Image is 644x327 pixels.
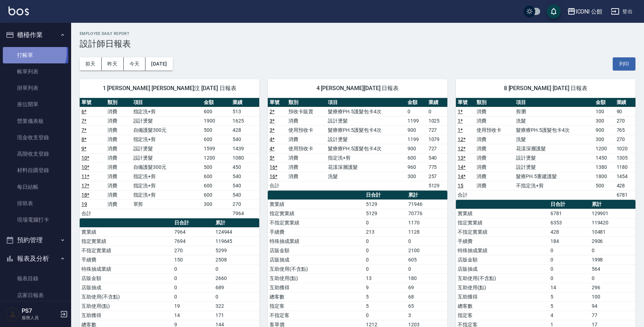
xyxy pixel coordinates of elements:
[326,125,406,135] td: 髮療療PH.5護髮包卡4次
[564,4,606,19] button: ICONI 公館
[106,98,132,107] th: 類別
[268,199,364,209] td: 實業績
[364,292,406,301] td: 5
[594,125,614,135] td: 900
[514,125,594,135] td: 髮療療PH.5護髮包卡4次
[615,107,635,116] td: 90
[214,255,259,264] td: 2508
[364,301,406,311] td: 5
[287,125,326,135] td: 使用預收卡
[172,292,213,301] td: 0
[132,144,202,153] td: 設計燙髮
[231,98,259,107] th: 業績
[364,311,406,320] td: 0
[456,227,549,237] td: 不指定實業績
[124,57,146,71] button: 今天
[202,199,230,209] td: 300
[287,107,326,116] td: 預收卡販賣
[106,125,132,135] td: 消費
[202,125,230,135] td: 500
[475,116,514,125] td: 消費
[326,162,406,172] td: 花漾深層護髮
[456,301,549,311] td: 總客數
[406,107,426,116] td: 0
[231,199,259,209] td: 270
[406,199,447,209] td: 71946
[475,162,514,172] td: 消費
[594,116,614,125] td: 300
[549,255,590,264] td: 0
[406,264,447,274] td: 0
[590,246,635,255] td: 0
[326,135,406,144] td: 設計燙髮
[590,227,635,237] td: 10481
[364,199,406,209] td: 5129
[132,135,202,144] td: 指定洗+剪
[172,283,213,292] td: 0
[172,237,213,246] td: 7694
[106,153,132,162] td: 消費
[594,135,614,144] td: 300
[590,237,635,246] td: 2906
[406,125,426,135] td: 900
[231,135,259,144] td: 540
[475,98,514,107] th: 類別
[214,227,259,237] td: 124944
[214,237,259,246] td: 119645
[590,292,635,301] td: 100
[202,190,230,199] td: 600
[326,144,406,153] td: 髮療療PH.5護髮包卡4次
[80,274,172,283] td: 店販金額
[406,274,447,283] td: 180
[608,5,635,18] button: 登出
[406,98,426,107] th: 金額
[406,144,426,153] td: 900
[615,162,635,172] td: 1180
[268,181,287,190] td: 合計
[475,181,514,190] td: 消費
[102,57,124,71] button: 昨天
[3,231,68,249] button: 預約管理
[287,153,326,162] td: 消費
[231,153,259,162] td: 1080
[80,31,635,36] h2: Employee Daily Report
[132,107,202,116] td: 指定洗+剪
[202,181,230,190] td: 600
[590,200,635,209] th: 累計
[514,172,594,181] td: 髮療PH.5重建護髮
[268,301,364,311] td: 指定客
[456,218,549,227] td: 指定實業績
[549,218,590,227] td: 6353
[590,264,635,274] td: 564
[514,98,594,107] th: 項目
[406,311,447,320] td: 3
[3,287,68,303] a: 店家日報表
[456,98,635,200] table: a dense table
[427,125,447,135] td: 727
[214,292,259,301] td: 0
[456,190,475,199] td: 合計
[458,183,463,188] a: 15
[3,195,68,212] a: 排班表
[613,57,635,71] button: 列印
[364,283,406,292] td: 9
[590,255,635,264] td: 1998
[132,125,202,135] td: 自備護髮300元
[231,125,259,135] td: 428
[231,209,259,218] td: 7964
[475,125,514,135] td: 使用預收卡
[594,172,614,181] td: 1800
[214,246,259,255] td: 5299
[214,264,259,274] td: 0
[3,162,68,178] a: 材料自購登錄
[287,162,326,172] td: 消費
[268,283,364,292] td: 互助獲得
[80,292,172,301] td: 互助使用(不含點)
[202,162,230,172] td: 500
[326,98,406,107] th: 項目
[106,190,132,199] td: 消費
[615,116,635,125] td: 270
[3,179,68,195] a: 每日結帳
[106,116,132,125] td: 消費
[80,227,172,237] td: 實業績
